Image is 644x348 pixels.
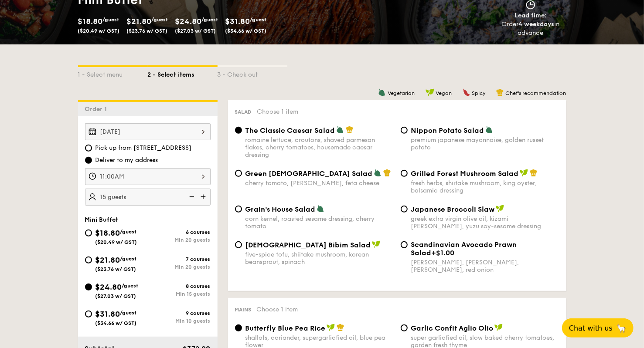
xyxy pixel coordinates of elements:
span: ($23.76 w/ GST) [127,28,168,34]
img: icon-add.58712e84.svg [198,189,211,205]
span: Scandinavian Avocado Prawn Salad [411,240,517,257]
span: /guest [250,17,267,23]
input: Pick up from [STREET_ADDRESS] [85,145,92,152]
img: icon-vegetarian.fe4039eb.svg [378,88,386,96]
input: Grilled Forest Mushroom Saladfresh herbs, shiitake mushroom, king oyster, balsamic dressing [401,170,408,177]
span: The Classic Caesar Salad [245,126,335,135]
span: [DEMOGRAPHIC_DATA] Bibim Salad [245,241,371,249]
span: ($34.66 w/ GST) [225,28,267,34]
img: icon-chef-hat.a58ddaea.svg [337,324,344,331]
span: Pick up from [STREET_ADDRESS] [95,144,192,152]
span: Grilled Forest Mushroom Salad [411,169,519,178]
span: ($20.49 w/ GST) [78,28,120,34]
div: corn kernel, roasted sesame dressing, cherry tomato [245,215,394,230]
span: $24.80 [175,17,202,26]
img: icon-vegetarian.fe4039eb.svg [374,169,382,177]
div: cherry tomato, [PERSON_NAME], feta cheese [245,179,394,187]
input: $18.80/guest($20.49 w/ GST)6 coursesMin 20 guests [85,230,92,237]
img: icon-chef-hat.a58ddaea.svg [346,126,354,134]
img: icon-vegan.f8ff3823.svg [494,324,503,331]
span: Mains [235,307,252,313]
strong: 4 weekdays [519,20,555,28]
img: icon-chef-hat.a58ddaea.svg [530,169,538,177]
span: Chef's recommendation [506,90,566,96]
span: Green [DEMOGRAPHIC_DATA] Salad [245,169,373,178]
span: 🦙 [616,323,627,333]
span: Butterfly Blue Pea Rice [245,324,326,332]
div: 9 courses [148,310,211,316]
input: Scandinavian Avocado Prawn Salad+$1.00[PERSON_NAME], [PERSON_NAME], [PERSON_NAME], red onion [401,241,408,248]
span: Salad [235,109,252,115]
span: Vegetarian [388,90,415,96]
div: 6 courses [148,229,211,235]
img: icon-vegan.f8ff3823.svg [372,240,381,248]
span: ($34.66 w/ GST) [95,320,137,326]
div: Min 20 guests [148,237,211,243]
div: 7 courses [148,256,211,262]
div: 1 - Select menu [78,67,148,79]
span: /guest [122,283,139,289]
span: /guest [120,310,137,316]
input: $21.80/guest($23.76 w/ GST)7 coursesMin 20 guests [85,257,92,264]
img: icon-vegan.f8ff3823.svg [426,88,434,96]
input: Japanese Broccoli Slawgreek extra virgin olive oil, kizami [PERSON_NAME], yuzu soy-sesame dressing [401,206,408,213]
input: Event time [85,168,211,185]
span: Order 1 [85,105,111,113]
div: premium japanese mayonnaise, golden russet potato [411,136,559,151]
div: 2 - Select items [148,67,218,79]
img: icon-vegetarian.fe4039eb.svg [317,205,324,213]
div: 8 courses [148,283,211,289]
span: $18.80 [95,228,120,238]
span: Mini Buffet [85,216,119,223]
img: icon-vegan.f8ff3823.svg [520,169,528,177]
span: Choose 1 item [257,108,299,115]
span: +$1.00 [432,249,455,257]
input: Garlic Confit Aglio Oliosuper garlicfied oil, slow baked cherry tomatoes, garden fresh thyme [401,324,408,331]
span: ($23.76 w/ GST) [95,266,136,272]
span: $31.80 [225,17,250,26]
img: icon-chef-hat.a58ddaea.svg [496,88,504,96]
span: /guest [152,17,168,23]
span: Spicy [472,90,486,96]
input: Grain's House Saladcorn kernel, roasted sesame dressing, cherry tomato [235,206,242,213]
input: $31.80/guest($34.66 w/ GST)9 coursesMin 10 guests [85,311,92,318]
input: Event date [85,123,211,140]
span: ($20.49 w/ GST) [95,239,137,245]
span: Garlic Confit Aglio Olio [411,324,494,332]
span: $24.80 [95,282,122,292]
input: The Classic Caesar Saladromaine lettuce, croutons, shaved parmesan flakes, cherry tomatoes, house... [235,127,242,134]
img: icon-vegetarian.fe4039eb.svg [336,126,344,134]
span: Deliver to my address [95,156,158,165]
button: Chat with us🦙 [562,318,634,338]
img: icon-spicy.37a8142b.svg [463,88,470,96]
input: Green [DEMOGRAPHIC_DATA] Saladcherry tomato, [PERSON_NAME], feta cheese [235,170,242,177]
div: romaine lettuce, croutons, shaved parmesan flakes, cherry tomatoes, housemade caesar dressing [245,136,394,159]
input: Deliver to my address [85,157,92,164]
div: Min 20 guests [148,264,211,270]
input: $24.80/guest($27.03 w/ GST)8 coursesMin 15 guests [85,284,92,291]
div: [PERSON_NAME], [PERSON_NAME], [PERSON_NAME], red onion [411,259,559,274]
img: icon-vegan.f8ff3823.svg [496,205,504,213]
img: icon-vegetarian.fe4039eb.svg [485,126,493,134]
div: five-spice tofu, shiitake mushroom, korean beansprout, spinach [245,251,394,266]
span: Vegan [436,90,452,96]
div: Min 15 guests [148,291,211,297]
span: $18.80 [78,17,103,26]
span: /guest [103,17,119,23]
input: Number of guests [85,189,211,206]
div: 3 - Check out [218,67,287,79]
span: Grain's House Salad [245,205,316,213]
span: $31.80 [95,309,120,319]
input: Butterfly Blue Pea Riceshallots, coriander, supergarlicfied oil, blue pea flower [235,324,242,331]
img: icon-chef-hat.a58ddaea.svg [383,169,391,177]
div: Min 10 guests [148,318,211,324]
span: Nippon Potato Salad [411,126,484,135]
input: Nippon Potato Saladpremium japanese mayonnaise, golden russet potato [401,127,408,134]
span: ($27.03 w/ GST) [175,28,216,34]
span: Chat with us [569,324,613,332]
img: icon-vegan.f8ff3823.svg [327,324,335,331]
div: greek extra virgin olive oil, kizami [PERSON_NAME], yuzu soy-sesame dressing [411,215,559,230]
span: Choose 1 item [257,306,298,313]
span: /guest [120,229,137,235]
img: icon-reduce.1d2dbef1.svg [184,189,198,205]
